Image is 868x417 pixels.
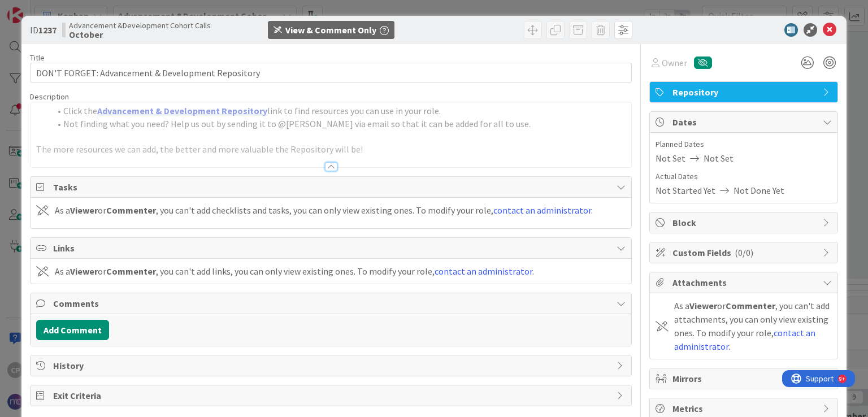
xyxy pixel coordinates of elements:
span: Repository [672,85,817,99]
li: Not finding what you need? Help us out by sending it to @[PERSON_NAME] via email so that it can b... [50,118,625,131]
div: View & Comment Only [285,23,376,37]
span: Mirrors [672,372,817,385]
span: Attachments [672,276,817,289]
b: October [69,30,211,39]
span: History [53,359,610,372]
input: type card name here... [30,63,631,83]
span: Not Set [704,151,734,165]
span: Metrics [672,402,817,415]
b: Viewer [70,205,98,216]
span: Links [53,241,610,255]
span: Exit Criteria [53,389,610,402]
span: ( 0/0 ) [735,247,753,258]
p: The more resources we can add, the better and more valuable the Repository will be! [36,143,625,156]
b: Commenter [726,300,775,311]
button: Add Comment [36,320,109,340]
span: Dates [672,115,817,129]
span: Not Done Yet [734,184,784,197]
span: Planned Dates [656,138,832,150]
div: As a or , you can't add attachments, you can only view existing ones. To modify your role, . [674,299,832,353]
a: contact an administrator [493,205,591,216]
b: Commenter [106,266,156,277]
b: Commenter [106,205,156,216]
span: Description [30,92,69,102]
div: As a or , you can't add links, you can only view existing ones. To modify your role, . [55,264,534,278]
span: Not Set [656,151,685,165]
span: Custom Fields [672,246,817,259]
span: Not Started Yet [656,184,715,197]
b: Viewer [70,266,98,277]
span: Actual Dates [656,171,832,183]
li: Click the link to find resources you can use in your role. [50,105,625,118]
span: Tasks [53,180,610,194]
label: Title [30,53,45,63]
span: Comments [53,297,610,310]
span: Support [24,2,51,15]
div: As a or , you can't add checklists and tasks, you can only view existing ones. To modify your rol... [55,203,593,217]
b: 1237 [38,24,57,36]
a: contact an administrator [435,266,532,277]
span: Advancement &Development Cohort Calls [69,21,211,30]
a: Advancement & Development Repository [97,105,267,116]
b: Viewer [689,300,717,311]
div: 9+ [57,5,63,14]
span: ID [30,23,57,37]
span: Block [672,216,817,229]
span: Owner [662,56,687,69]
